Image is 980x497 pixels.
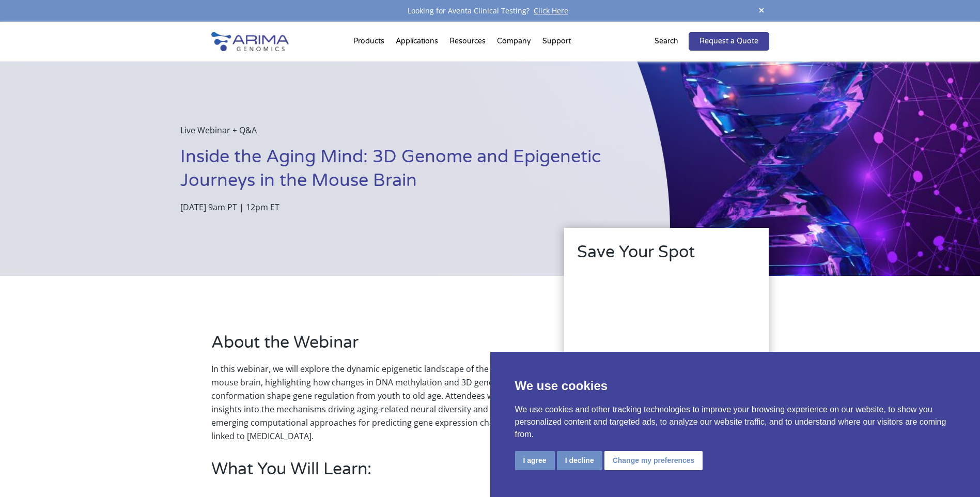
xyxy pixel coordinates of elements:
p: In this webinar, we will explore the dynamic epigenetic landscape of the adult mouse brain, highl... [211,362,534,443]
button: Change my preferences [604,451,703,470]
h2: Save Your Spot [577,241,756,272]
a: Click Here [530,6,572,15]
p: We use cookies [515,377,956,395]
div: Looking for Aventa Clinical Testing? [211,4,769,18]
img: Arima-Genomics-logo [211,32,289,51]
p: We use cookies and other tracking technologies to improve your browsing experience on our website... [515,403,956,441]
p: [DATE] 9am PT | 12pm ET [180,200,618,214]
p: Search [655,35,678,48]
iframe: Form 0 [577,272,756,480]
p: Live Webinar + Q&A [180,123,618,145]
a: Request a Quote [689,32,769,51]
h2: What You Will Learn: [211,458,534,489]
button: I decline [557,451,602,470]
button: I agree [515,451,555,470]
h1: Inside the Aging Mind: 3D Genome and Epigenetic Journeys in the Mouse Brain [180,145,618,200]
h2: About the Webinar [211,331,534,362]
